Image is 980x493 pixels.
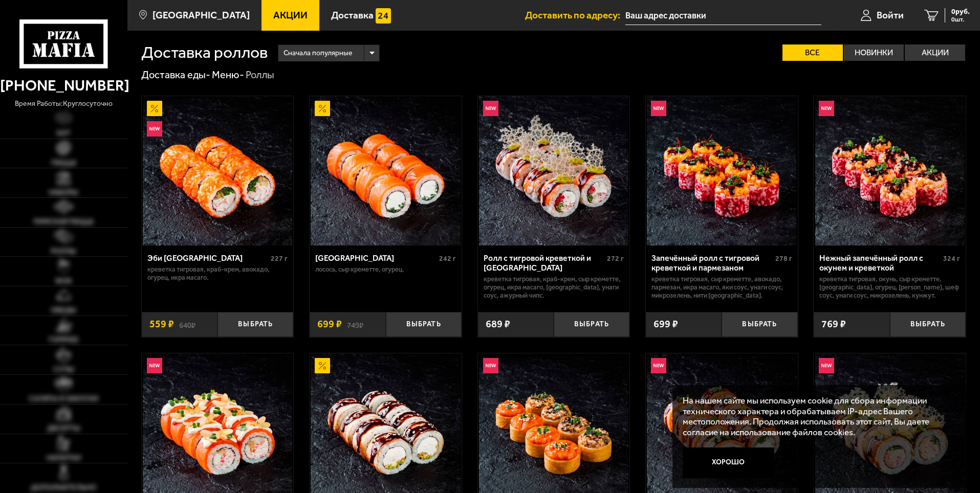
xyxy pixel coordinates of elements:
span: Хит [56,129,71,137]
div: Эби [GEOGRAPHIC_DATA] [147,253,269,263]
span: 559 ₽ [149,319,174,329]
p: креветка тигровая, Сыр креметте, авокадо, пармезан, икра масаго, яки соус, унаги соус, микрозелен... [651,275,792,300]
img: Акционный [315,101,330,116]
img: Новинка [483,358,498,373]
div: [GEOGRAPHIC_DATA] [315,253,437,263]
img: Новинка [819,358,834,373]
span: Десерты [47,424,80,432]
a: НовинкаНежный запечённый ролл с окунем и креветкой [814,96,966,245]
img: Ролл с тигровой креветкой и Гуакамоле [479,96,628,245]
p: креветка тигровая, окунь, Сыр креметте, [GEOGRAPHIC_DATA], огурец, [PERSON_NAME], шеф соус, унаги... [819,275,960,300]
img: Новинка [819,101,834,116]
a: НовинкаРолл с тигровой креветкой и Гуакамоле [478,96,630,245]
span: 227 г [271,254,288,263]
span: Войти [877,10,904,20]
img: Акционный [147,101,162,116]
img: Новинка [651,101,666,116]
span: 699 ₽ [654,319,678,329]
img: Запечённый ролл с тигровой креветкой и пармезаном [647,96,796,245]
p: креветка тигровая, краб-крем, Сыр креметте, огурец, икра масаго, [GEOGRAPHIC_DATA], унаги соус, а... [484,275,624,300]
div: Нежный запечённый ролл с окунем и креветкой [819,253,941,273]
span: 324 г [943,254,960,263]
img: Новинка [147,358,162,373]
s: 749 ₽ [347,319,363,329]
span: 278 г [775,254,792,263]
img: Филадельфия [311,96,460,245]
span: Напитки [47,454,81,461]
span: 699 ₽ [317,319,342,329]
button: Выбрать [890,312,966,337]
span: 0 руб. [951,8,970,15]
img: Новинка [651,358,666,373]
span: Супы [53,366,74,373]
span: Доставить по адресу: [525,10,625,20]
label: Новинки [844,44,904,61]
span: 242 г [439,254,456,263]
span: 769 ₽ [821,319,846,329]
a: Меню- [212,69,244,81]
div: Запечённый ролл с тигровой креветкой и пармезаном [651,253,773,273]
button: Хорошо [683,447,775,478]
img: Нежный запечённый ролл с окунем и креветкой [815,96,965,245]
span: 272 г [607,254,624,263]
a: НовинкаЗапечённый ролл с тигровой креветкой и пармезаном [646,96,798,245]
span: Дополнительно [31,484,96,491]
img: Эби Калифорния [143,96,292,245]
p: На нашем сайте мы используем cookie для сбора информации технического характера и обрабатываем IP... [683,395,950,438]
span: Акции [273,10,308,20]
span: Доставка [331,10,374,20]
span: Римская пицца [34,218,94,225]
s: 640 ₽ [179,319,195,329]
h1: Доставка роллов [141,44,268,61]
label: Все [782,44,843,61]
span: Салаты и закуски [29,395,98,402]
img: Акционный [315,358,330,373]
div: Роллы [246,69,274,82]
span: 0 шт. [951,16,970,23]
button: Выбрать [554,312,629,337]
span: Сначала популярные [284,43,352,63]
label: Акции [905,44,965,61]
a: Доставка еды- [141,69,210,81]
a: АкционныйФиладельфия [310,96,462,245]
span: Роллы [51,248,76,255]
a: АкционныйНовинкаЭби Калифорния [142,96,294,245]
img: Новинка [147,121,162,137]
span: WOK [55,277,72,284]
button: Выбрать [722,312,797,337]
span: Наборы [49,189,78,196]
span: Пицца [51,159,76,166]
input: Ваш адрес доставки [625,6,821,25]
span: 689 ₽ [486,319,510,329]
span: Горячее [49,336,79,343]
button: Выбрать [217,312,293,337]
img: 15daf4d41897b9f0e9f617042186c801.svg [376,8,391,24]
p: лосось, Сыр креметте, огурец. [315,265,456,274]
span: Обеды [51,306,76,313]
img: Новинка [483,101,498,116]
p: креветка тигровая, краб-крем, авокадо, огурец, икра масаго. [147,265,288,282]
span: [GEOGRAPHIC_DATA] [153,10,250,20]
button: Выбрать [386,312,462,337]
div: Ролл с тигровой креветкой и [GEOGRAPHIC_DATA] [484,253,605,273]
